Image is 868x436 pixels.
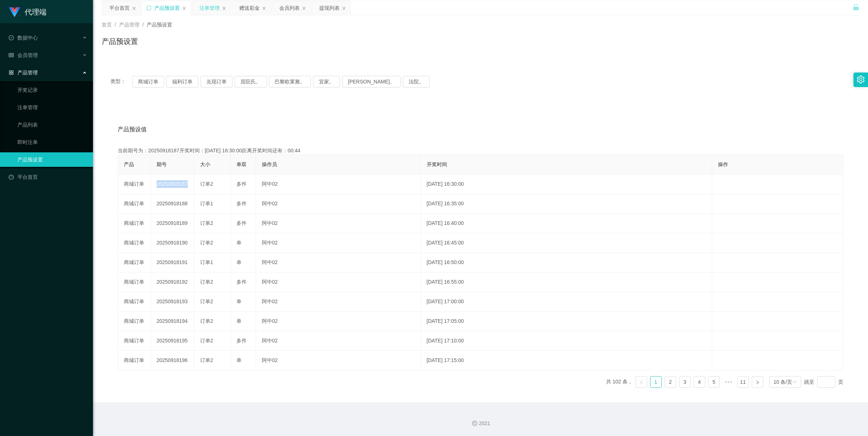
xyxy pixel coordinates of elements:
i: 图标： 同步 [146,5,151,11]
div: 产品预设置 [154,1,180,15]
span: 单 [236,240,242,246]
span: 订单2 [200,279,213,285]
span: 订单2 [200,338,213,344]
td: 商城订单 [118,292,151,312]
a: 3 [680,377,690,387]
li: 上一页 [636,376,647,388]
span: 开奖时间 [427,161,447,167]
span: 单 [236,357,242,363]
img: logo.9652507e.png [9,7,20,17]
button: 法院。 [403,76,430,87]
td: 阿中02 [256,312,421,331]
div: 跳至 页 [804,376,843,388]
button: 宜家。 [313,76,340,87]
a: 开奖记录 [17,83,87,97]
i: 图标： table [9,53,14,58]
i: 图标： check-circle-o [9,35,14,40]
h1: 产品预设置 [102,36,138,47]
span: 多件 [236,201,247,206]
td: 阿中02 [256,253,421,272]
li: 4 [694,376,705,388]
button: 福利订单 [166,76,198,87]
td: 20250918189 [151,214,194,233]
li: 11 [737,376,749,388]
font: 产品管理 [17,70,38,75]
td: [DATE] 17:10:00 [421,331,712,351]
td: 商城订单 [118,174,151,194]
span: 订单1 [200,201,213,206]
i: 图标： 关闭 [222,6,226,11]
span: 首页 [102,22,112,28]
span: 操作 [718,161,728,167]
td: 20250918191 [151,253,194,272]
td: 阿中02 [256,214,421,233]
td: 商城订单 [118,312,151,331]
li: 下一页 [752,376,763,388]
div: 会员列表 [279,1,300,15]
li: 向后 5 页 [723,376,734,388]
td: 阿中02 [256,272,421,292]
i: 图标： AppStore-O [9,70,14,75]
span: 订单2 [200,181,213,187]
i: 图标： 关闭 [302,6,306,11]
a: 代理端 [9,9,46,15]
a: 1 [650,377,661,387]
a: 产品预设置 [17,152,87,167]
div: 赠送彩金 [239,1,260,15]
i: 图标： 右 [755,380,760,384]
h1: 代理端 [25,0,46,24]
li: 2 [665,376,676,388]
i: 图标： 关闭 [342,6,346,11]
span: 操作员 [262,161,277,167]
td: [DATE] 17:05:00 [421,312,712,331]
td: 20250918192 [151,272,194,292]
a: 5 [709,377,719,387]
span: / [115,22,116,28]
div: 平台首页 [109,1,130,15]
td: [DATE] 17:00:00 [421,292,712,312]
span: 多件 [236,279,247,285]
td: [DATE] 16:40:00 [421,214,712,233]
button: 屈臣氏。 [235,76,267,87]
span: 多件 [236,220,247,226]
span: 单 [236,299,242,304]
font: 2021 [479,420,490,426]
td: 阿中02 [256,331,421,351]
td: 商城订单 [118,194,151,214]
td: [DATE] 16:35:00 [421,194,712,214]
span: 产品预设置 [147,22,172,28]
span: / [142,22,144,28]
button: 商城订单 [132,76,164,87]
span: 订单2 [200,318,213,324]
td: [DATE] 16:55:00 [421,272,712,292]
span: 期号 [157,161,167,167]
td: 20250918187 [151,174,194,194]
span: 多件 [236,181,247,187]
span: 产品管理 [119,22,139,28]
span: 多件 [236,338,247,344]
a: 11 [738,377,749,387]
button: 兑现订单 [200,76,232,87]
td: 20250918188 [151,194,194,214]
a: 4 [694,377,705,387]
span: 订单2 [200,240,213,246]
span: 大小 [200,161,210,167]
td: 阿中02 [256,292,421,312]
i: 图标：左 [639,380,644,384]
li: 1 [650,376,662,388]
span: 订单1 [200,259,213,265]
td: 20250918190 [151,233,194,253]
li: 3 [679,376,691,388]
div: 当前期号为：20250918187开奖时间：[DATE] 16:30:00距离开奖时间还有：00:44 [118,147,843,155]
td: 阿中02 [256,174,421,194]
a: 2 [665,377,676,387]
span: 产品预设值 [118,125,147,134]
td: [DATE] 17:15:00 [421,351,712,370]
span: 产品 [124,161,134,167]
li: 5 [708,376,720,388]
button: 巴黎欧莱雅。 [269,76,311,87]
a: 图标： 仪表板平台首页 [9,170,87,184]
td: 商城订单 [118,351,151,370]
td: 阿中02 [256,351,421,370]
a: 注单管理 [17,100,87,115]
